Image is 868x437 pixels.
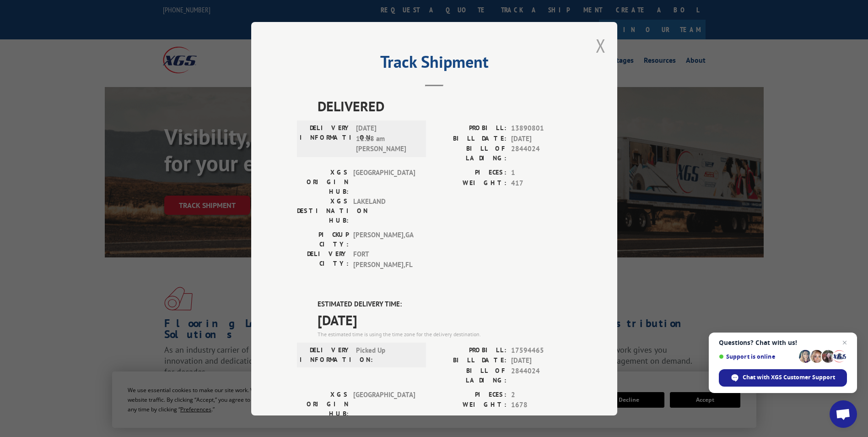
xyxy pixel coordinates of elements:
label: BILL DATE: [434,355,507,366]
label: BILL OF LADING: [434,366,507,385]
span: [DATE] 11:18 am [PERSON_NAME] [356,123,418,154]
span: [PERSON_NAME] , GA [353,230,415,249]
span: 2 [511,389,571,400]
label: DELIVERY INFORMATION: [300,345,351,364]
span: Questions? Chat with us! [719,339,847,346]
span: [DATE] [511,133,571,144]
span: Chat with XGS Customer Support [743,373,835,382]
span: 17594465 [511,345,571,355]
span: [DATE] [511,355,571,366]
label: XGS DESTINATION HUB: [297,197,349,225]
span: [GEOGRAPHIC_DATA] [353,389,415,418]
label: DELIVERY CITY: [297,249,349,270]
label: PICKUP CITY: [297,230,349,249]
span: DELIVERED [318,96,571,116]
label: BILL DATE: [434,133,507,144]
label: WEIGHT: [434,400,507,410]
label: PIECES: [434,389,507,400]
span: 2844024 [511,366,571,385]
label: XGS ORIGIN HUB: [297,168,349,197]
label: WEIGHT: [434,178,507,188]
label: BILL OF LADING: [434,144,507,163]
label: ESTIMATED DELIVERY TIME: [318,299,571,310]
h2: Track Shipment [297,55,571,73]
label: PIECES: [434,168,507,178]
span: [DATE] [318,309,571,330]
label: PROBILL: [434,345,507,355]
span: 1 [511,168,571,178]
div: The estimated time is using the time zone for the delivery destination. [318,330,571,338]
span: Chat with XGS Customer Support [719,369,847,387]
label: DELIVERY INFORMATION: [300,123,351,154]
span: Picked Up [356,345,418,364]
span: 417 [511,178,571,188]
span: 2844024 [511,144,571,163]
span: Support is online [719,353,796,360]
span: [GEOGRAPHIC_DATA] [353,168,415,197]
span: 1678 [511,400,571,410]
label: XGS ORIGIN HUB: [297,389,349,418]
span: FORT [PERSON_NAME] , FL [353,249,415,270]
button: Close modal [596,33,606,58]
span: LAKELAND [353,197,415,225]
a: Open chat [830,400,857,428]
label: PROBILL: [434,123,507,134]
span: 13890801 [511,123,571,134]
